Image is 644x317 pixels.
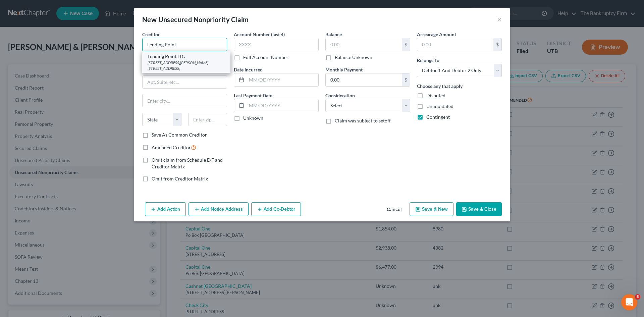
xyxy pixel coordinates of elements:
input: MM/DD/YYYY [247,99,318,112]
span: Omit from Creditor Matrix [152,176,208,181]
button: Save & Close [456,202,502,216]
label: Unknown [243,115,263,121]
button: Cancel [381,203,407,216]
div: $ [402,73,410,86]
input: 0.00 [417,38,493,51]
span: Claim was subject to setoff [335,118,391,123]
span: Contingent [426,114,450,120]
div: Lending Point LLC [148,53,225,60]
input: 0.00 [326,73,402,86]
button: Add Action [145,202,186,216]
button: Add Co-Debtor [251,202,301,216]
button: × [497,15,502,23]
button: Save & New [410,202,453,216]
span: Omit claim from Schedule E/F and Creditor Matrix [152,157,223,169]
label: Monthly Payment [325,66,363,73]
label: Last Payment Date [234,92,272,99]
button: Add Notice Address [189,202,249,216]
input: MM/DD/YYYY [247,73,318,86]
div: [STREET_ADDRESS][PERSON_NAME] [STREET_ADDRESS] [148,60,225,71]
label: Balance Unknown [335,54,372,61]
span: 5 [635,294,640,300]
input: Search creditor by name... [142,38,227,51]
div: $ [402,38,410,51]
label: Date Incurred [234,66,263,73]
span: Disputed [426,93,445,98]
span: Creditor [142,32,160,37]
label: Choose any that apply [417,83,463,90]
span: Unliquidated [426,103,453,109]
input: 0.00 [326,38,402,51]
input: XXXX [234,38,319,51]
label: Balance [325,31,342,38]
label: Save As Common Creditor [152,131,207,138]
label: Account Number (last 4) [234,31,285,38]
iframe: Intercom live chat [621,294,637,310]
span: Belongs To [417,57,439,63]
input: Apt, Suite, etc... [143,76,227,89]
span: Amended Creditor [152,145,191,150]
label: Consideration [325,92,355,99]
input: Enter city... [143,94,227,107]
div: New Unsecured Nonpriority Claim [142,15,249,24]
div: $ [493,38,501,51]
input: Enter zip... [188,113,227,126]
label: Full Account Number [243,54,288,61]
label: Arrearage Amount [417,31,456,38]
